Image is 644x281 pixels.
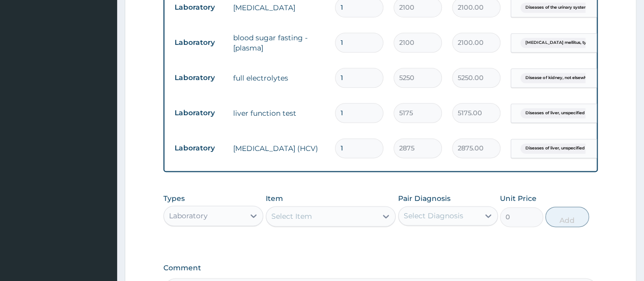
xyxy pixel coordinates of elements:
div: Laboratory [169,211,208,221]
label: Item [266,193,283,203]
td: Laboratory [170,104,228,122]
span: Diseases of liver, unspecified [520,108,590,118]
td: liver function test [228,103,330,123]
span: Diseases of liver, unspecified [520,143,590,154]
label: Comment [163,264,598,272]
td: blood sugar fasting - [plasma] [228,28,330,58]
span: Disease of kidney, not elsewhe... [520,73,597,83]
div: Select Diagnosis [404,211,463,221]
td: Laboratory [170,33,228,52]
td: Laboratory [170,68,228,87]
td: [MEDICAL_DATA] (HCV) [228,138,330,159]
td: Laboratory [170,139,228,158]
label: Pair Diagnosis [398,193,451,203]
label: Types [163,194,185,203]
label: Unit Price [500,193,537,203]
td: full electrolytes [228,68,330,88]
span: [MEDICAL_DATA] mellitus, type unspec... [520,38,615,48]
button: Add [545,207,589,227]
div: Select Item [271,211,312,221]
span: Diseases of the urinary system... [520,3,596,13]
